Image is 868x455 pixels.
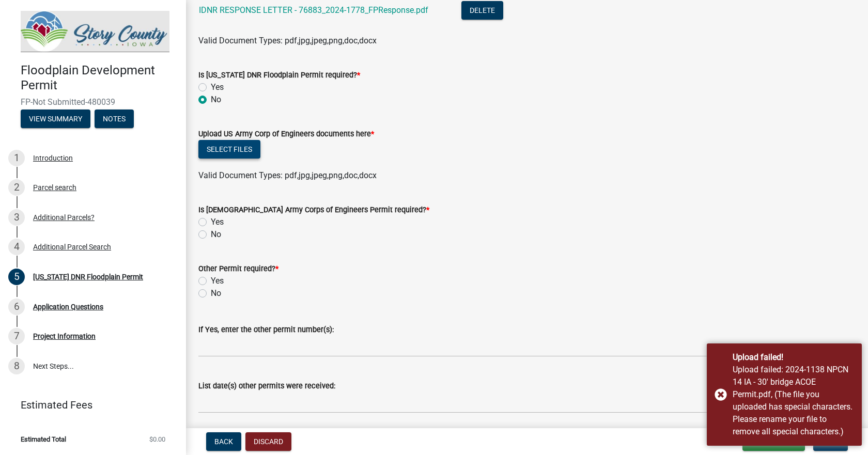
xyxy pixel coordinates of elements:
[21,97,165,107] span: FP-Not Submitted-480039
[21,63,178,93] h4: Floodplain Development Permit
[8,299,25,315] div: 6
[8,395,169,415] a: Estimated Fees
[95,109,134,128] button: Notes
[33,214,95,221] div: Additional Parcels?
[21,11,169,52] img: Story County, Iowa
[198,131,374,138] label: Upload US Army Corp of Engineers documents here
[461,1,503,20] button: Delete
[211,228,221,241] label: No
[33,154,73,162] div: Introduction
[198,265,278,273] label: Other Permit required?
[149,436,165,443] span: $0.00
[33,243,111,250] div: Additional Parcel Search
[211,275,224,287] label: Yes
[198,36,377,45] span: Valid Document Types: pdf,jpg,jpeg,png,doc,docx
[95,115,134,123] wm-modal-confirm: Notes
[8,328,25,344] div: 7
[8,209,25,226] div: 3
[461,6,503,16] wm-modal-confirm: Delete Document
[8,239,25,255] div: 4
[211,93,221,106] label: No
[33,273,143,280] div: [US_STATE] DNR Floodplain Permit
[206,432,241,451] button: Back
[33,303,103,310] div: Application Questions
[198,326,334,334] label: If Yes, enter the other permit number(s):
[211,81,224,93] label: Yes
[245,432,291,451] button: Discard
[8,358,25,374] div: 8
[198,72,360,79] label: Is [US_STATE] DNR Floodplain Permit required?
[198,140,260,159] button: Select files
[733,351,854,364] div: Upload failed!
[21,115,90,123] wm-modal-confirm: Summary
[8,150,25,166] div: 1
[199,5,428,15] a: IDNR RESPONSE LETTER - 76883_2024-1778_FPResponse.pdf
[198,383,335,390] label: List date(s) other permits were received:
[198,207,429,214] label: Is [DEMOGRAPHIC_DATA] Army Corps of Engineers Permit required?
[21,109,90,128] button: View Summary
[33,184,76,191] div: Parcel search
[733,364,854,438] div: Upload failed: 2024-1138 NPCN 14 IA - 30' bridge ACOE Permit.pdf, (The file you uploaded has spec...
[214,437,233,446] span: Back
[8,269,25,285] div: 5
[8,179,25,196] div: 2
[211,216,224,228] label: Yes
[21,436,66,443] span: Estimated Total
[33,333,96,340] div: Project Information
[198,170,377,180] span: Valid Document Types: pdf,jpg,jpeg,png,doc,docx
[211,287,221,300] label: No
